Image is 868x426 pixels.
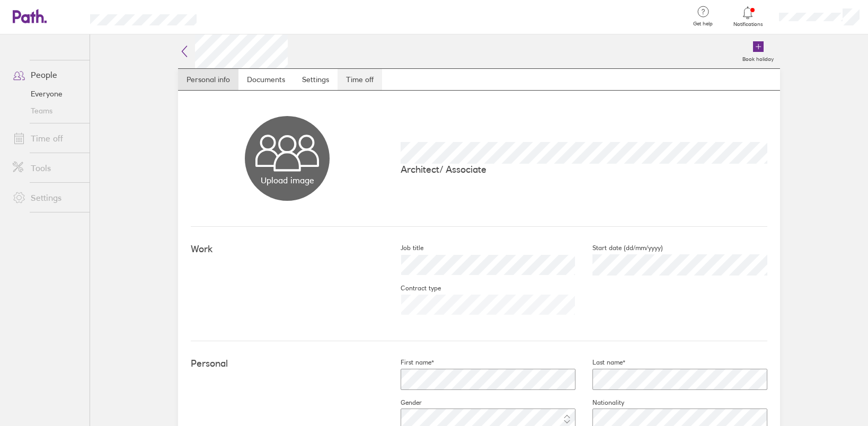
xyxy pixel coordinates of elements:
[731,5,765,28] a: Notifications
[4,128,90,149] a: Time off
[384,398,422,407] label: Gender
[736,34,780,68] a: Book holiday
[4,187,90,208] a: Settings
[4,85,90,102] a: Everyone
[4,157,90,179] a: Tools
[4,64,90,85] a: People
[731,21,765,28] span: Notifications
[384,358,434,367] label: First name*
[575,358,625,367] label: Last name*
[238,69,294,90] a: Documents
[178,69,238,90] a: Personal info
[384,284,441,292] label: Contract type
[294,69,338,90] a: Settings
[575,244,663,252] label: Start date (dd/mm/yyyy)
[686,21,720,27] span: Get help
[384,244,423,252] label: Job title
[191,244,384,255] h4: Work
[401,164,767,175] p: Architect/ Associate
[4,102,90,119] a: Teams
[338,69,382,90] a: Time off
[575,398,624,407] label: Nationality
[191,358,384,369] h4: Personal
[736,53,780,63] label: Book holiday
